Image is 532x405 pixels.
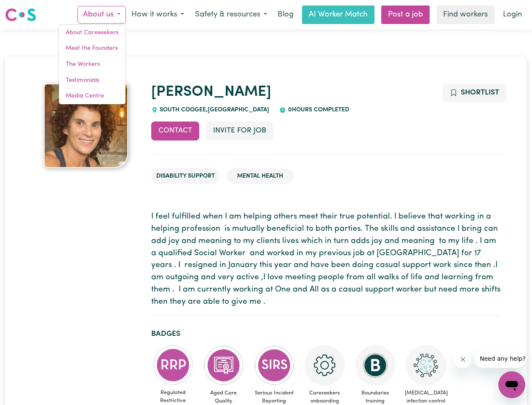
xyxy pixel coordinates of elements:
[78,6,126,24] button: About us
[31,84,141,168] a: Belinda's profile picture'
[286,107,349,113] span: 0 hours completed
[44,84,128,168] img: Belinda
[355,345,396,386] img: CS Academy: Boundaries in care and support work course completed
[206,121,273,140] button: Invite for Job
[59,40,126,57] a: Meet the Founders
[5,7,36,22] img: Careseekers logo
[302,5,374,24] a: AI Worker Match
[151,329,501,338] h2: Badges
[151,168,220,184] li: Disability Support
[381,5,430,24] a: Post a job
[227,168,294,184] li: Mental Health
[203,345,244,386] img: CS Academy: Aged Care Quality Standards & Code of Conduct course completed
[305,345,345,386] img: CS Academy: Careseekers Onboarding course completed
[126,6,190,24] button: How it works
[454,351,471,368] iframe: Close message
[498,5,527,24] a: Login
[59,88,126,104] a: Media Centre
[59,24,126,105] div: About us
[153,345,193,385] img: CS Academy: Regulated Restrictive Practices course completed
[254,345,294,386] img: CS Academy: Serious Incident Reporting Scheme course completed
[59,25,126,41] a: About Careseekers
[406,345,446,386] img: CS Academy: COVID-19 Infection Control Training course completed
[5,6,51,13] span: Need any help?
[498,371,525,398] iframe: Button to launch messaging window
[151,85,271,100] a: [PERSON_NAME]
[461,89,499,96] span: Shortlist
[443,84,506,102] button: Add to shortlist
[273,5,299,24] a: Blog
[158,107,270,113] span: SOUTH COOGEE , [GEOGRAPHIC_DATA]
[190,6,273,24] button: Safety & resources
[59,57,126,73] a: The Workers
[5,5,36,24] a: Careseekers logo
[59,73,126,89] a: Testimonials
[151,211,501,308] p: I feel fulfilled when I am helping others meet their true potential. I believe that working in a ...
[475,349,525,368] iframe: Message from company
[436,5,495,24] a: Find workers
[151,121,199,140] button: Contact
